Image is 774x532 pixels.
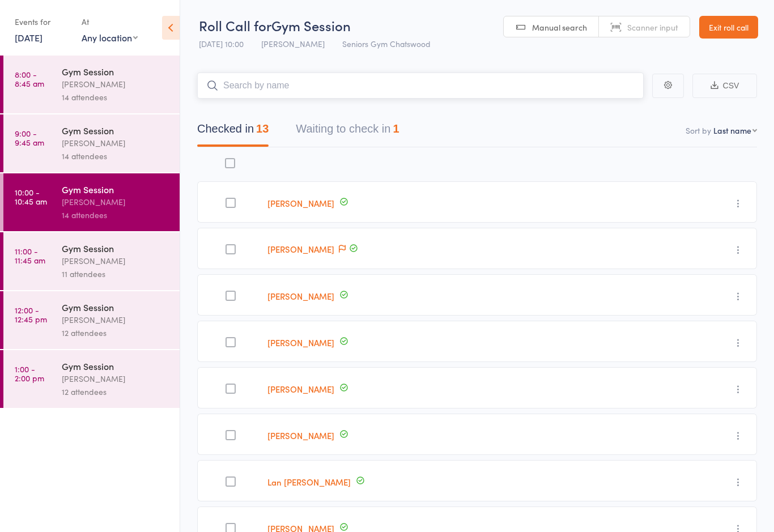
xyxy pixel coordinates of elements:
a: [PERSON_NAME] [267,290,334,302]
div: 11 attendees [62,267,170,280]
time: 10:00 - 10:45 am [15,188,47,206]
div: Gym Session [62,360,170,372]
a: 9:00 -9:45 amGym Session[PERSON_NAME]14 attendees [3,114,180,172]
div: [PERSON_NAME] [62,78,170,91]
div: Gym Session [62,183,170,195]
time: 12:00 - 12:45 pm [15,305,47,324]
label: Sort by [686,125,711,136]
span: Seniors Gym Chatswood [342,38,431,49]
time: 8:00 - 8:45 am [15,70,44,88]
span: Gym Session [271,16,351,35]
a: 12:00 -12:45 pmGym Session[PERSON_NAME]12 attendees [3,291,180,349]
a: [PERSON_NAME] [267,429,334,441]
div: [PERSON_NAME] [62,137,170,150]
div: 14 attendees [62,91,170,104]
div: 14 attendees [62,208,170,222]
div: Gym Session [62,301,170,313]
div: At [82,12,138,31]
span: [PERSON_NAME] [261,38,325,49]
a: 11:00 -11:45 amGym Session[PERSON_NAME]11 attendees [3,232,180,290]
div: Gym Session [62,124,170,137]
a: [DATE] [15,31,42,44]
time: 11:00 - 11:45 am [15,246,45,265]
div: Gym Session [62,242,170,254]
div: 1 [393,122,399,135]
div: [PERSON_NAME] [62,195,170,208]
a: Exit roll call [699,16,758,39]
a: [PERSON_NAME] [267,383,334,395]
div: 12 attendees [62,326,170,339]
span: Scanner input [627,22,678,33]
div: 12 attendees [62,385,170,398]
a: 8:00 -8:45 amGym Session[PERSON_NAME]14 attendees [3,56,180,113]
time: 1:00 - 2:00 pm [15,364,44,382]
div: 13 [256,122,269,135]
span: [DATE] 10:00 [199,38,244,49]
button: Checked in13 [197,117,269,147]
a: 10:00 -10:45 amGym Session[PERSON_NAME]14 attendees [3,173,180,231]
div: [PERSON_NAME] [62,372,170,385]
button: CSV [692,74,757,98]
a: [PERSON_NAME] [267,197,334,209]
div: Gym Session [62,65,170,78]
button: Waiting to check in1 [296,117,399,147]
div: [PERSON_NAME] [62,313,170,326]
div: [PERSON_NAME] [62,254,170,267]
input: Search by name [197,73,644,99]
a: 1:00 -2:00 pmGym Session[PERSON_NAME]12 attendees [3,350,180,408]
div: 14 attendees [62,150,170,163]
div: Last name [713,125,751,136]
time: 9:00 - 9:45 am [15,129,44,147]
span: Manual search [532,22,587,33]
a: [PERSON_NAME] [267,243,334,255]
div: Any location [82,31,138,44]
a: [PERSON_NAME] [267,337,334,348]
a: Lan [PERSON_NAME] [267,476,351,488]
span: Roll Call for [199,16,271,35]
div: Events for [15,12,70,31]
